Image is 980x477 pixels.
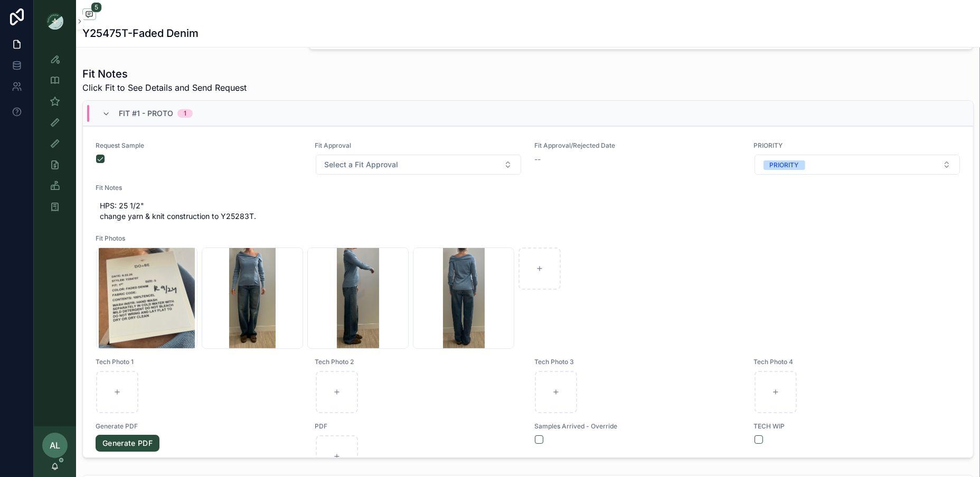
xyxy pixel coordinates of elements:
span: PRIORITY [754,141,961,150]
span: Fit Approval [315,141,522,150]
span: 5 [91,2,102,13]
span: Fit #1 - Proto [119,108,173,119]
span: PDF [315,422,522,431]
span: HPS: 25 1/2" change yarn & knit construction to Y25283T. [100,201,956,222]
span: AL [50,439,60,452]
span: Click Fit to See Details and Send Request [82,81,247,94]
div: PRIORITY [770,160,799,170]
span: TECH WIP [754,422,961,431]
button: 5 [82,8,96,22]
div: 1 [184,109,186,118]
span: Fit Approval/Rejected Date [534,141,741,150]
a: Generate PDF [96,435,159,452]
span: Tech Photo 3 [534,358,741,366]
span: Fit Notes [96,184,960,192]
h1: Y25475T-Faded Denim [82,26,199,41]
span: Fit Photos [96,234,960,243]
h1: Fit Notes [82,66,247,81]
span: Tech Photo 1 [96,358,303,366]
span: -- [534,154,541,165]
button: Select Button [755,155,960,175]
span: Request Sample [96,141,303,150]
span: Samples Arrived - Override [534,422,741,431]
div: scrollable content [34,42,76,230]
img: App logo [46,13,63,30]
span: Select a Fit Approval [325,159,399,170]
span: Generate PDF [96,422,303,431]
span: Tech Photo 4 [754,358,961,366]
span: Tech Photo 2 [315,358,522,366]
button: Select Button [316,155,522,175]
